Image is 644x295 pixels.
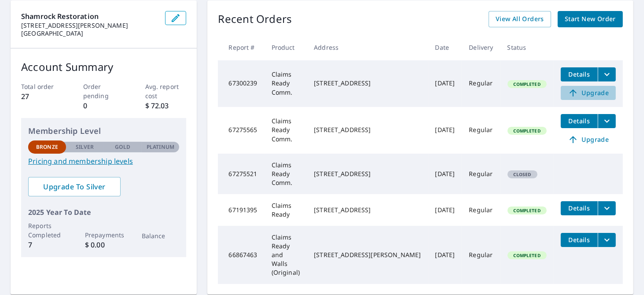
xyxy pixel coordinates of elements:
p: Platinum [147,143,174,151]
th: Report # [218,34,264,60]
td: Regular [462,194,500,226]
td: Regular [462,60,500,107]
p: [GEOGRAPHIC_DATA] [21,29,158,37]
p: $ 0.00 [85,240,123,250]
a: Start New Order [558,11,623,27]
p: Order pending [83,82,125,100]
td: 67275565 [218,107,264,154]
p: Prepayments [85,230,123,240]
span: Closed [508,171,537,177]
p: Reports Completed [28,221,66,240]
p: Total order [21,82,63,91]
p: $ 72.03 [145,100,187,111]
td: Claims Ready Comm. [265,60,307,107]
td: Claims Ready [265,194,307,226]
td: Regular [462,154,500,194]
span: Details [566,70,592,78]
p: Account Summary [21,59,186,75]
div: [STREET_ADDRESS] [314,170,421,178]
td: [DATE] [428,107,462,154]
p: Recent Orders [218,11,292,27]
th: Address [307,34,428,60]
span: Upgrade [566,134,611,145]
p: Gold [115,143,130,151]
td: Claims Ready and Walls (Original) [265,226,307,284]
p: Balance [142,231,180,240]
span: Details [566,204,592,212]
span: View All Orders [496,14,544,25]
p: 7 [28,240,66,250]
td: 67191395 [218,194,264,226]
p: 0 [83,100,125,111]
a: Pricing and membership levels [28,156,179,166]
span: Start New Order [565,14,616,25]
td: Claims Ready Comm. [265,154,307,194]
span: Completed [508,81,546,87]
th: Delivery [462,34,500,60]
td: Regular [462,107,500,154]
th: Date [428,34,462,60]
td: [DATE] [428,154,462,194]
button: filesDropdownBtn-66867463 [598,233,616,247]
span: Upgrade To Silver [35,182,114,192]
td: [DATE] [428,60,462,107]
td: [DATE] [428,194,462,226]
span: Details [566,117,592,125]
td: 67300239 [218,60,264,107]
div: [STREET_ADDRESS][PERSON_NAME] [314,251,421,259]
button: filesDropdownBtn-67191395 [598,201,616,215]
a: Upgrade [561,133,616,147]
div: [STREET_ADDRESS] [314,79,421,88]
a: Upgrade To Silver [28,177,121,196]
td: Regular [462,226,500,284]
p: Silver [76,143,94,151]
span: Upgrade [566,88,611,98]
td: 66867463 [218,226,264,284]
td: Claims Ready Comm. [265,107,307,154]
span: Details [566,236,592,244]
span: Completed [508,128,546,134]
div: [STREET_ADDRESS] [314,206,421,214]
a: View All Orders [489,11,551,27]
p: 2025 Year To Date [28,207,179,218]
button: detailsBtn-67191395 [561,201,598,215]
p: Avg. report cost [145,82,187,100]
td: [DATE] [428,226,462,284]
button: detailsBtn-67275565 [561,114,598,128]
span: Completed [508,252,546,258]
th: Status [500,34,554,60]
p: [STREET_ADDRESS][PERSON_NAME] [21,22,158,29]
th: Product [265,34,307,60]
p: Shamrock Restoration [21,11,158,22]
p: Membership Level [28,125,179,137]
span: Completed [508,207,546,214]
button: detailsBtn-67300239 [561,67,598,81]
button: filesDropdownBtn-67300239 [598,67,616,81]
a: Upgrade [561,86,616,100]
p: 27 [21,91,63,102]
p: Bronze [36,143,58,151]
button: filesDropdownBtn-67275565 [598,114,616,128]
div: [STREET_ADDRESS] [314,125,421,134]
td: 67275521 [218,154,264,194]
button: detailsBtn-66867463 [561,233,598,247]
